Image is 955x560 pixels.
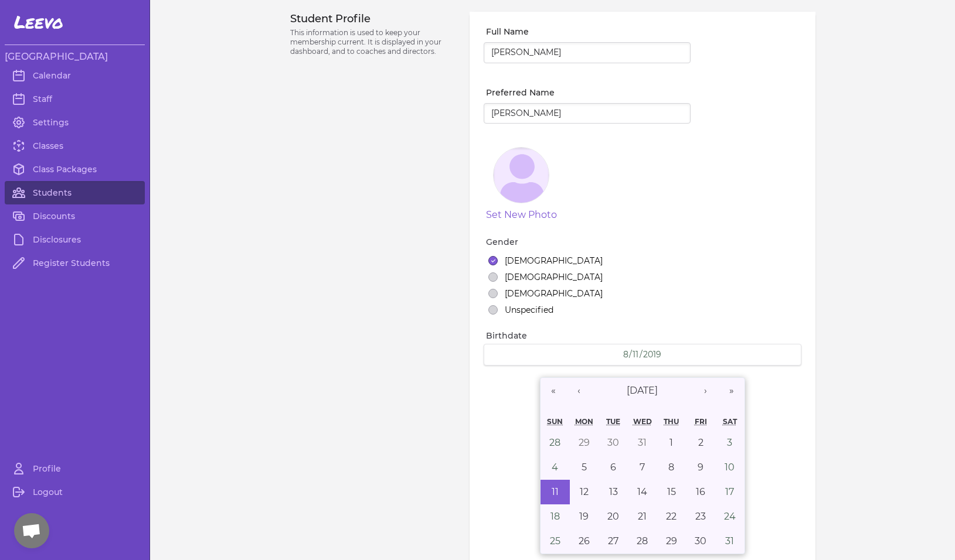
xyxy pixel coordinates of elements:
[725,535,734,547] abbr: August 31, 2019
[486,236,801,248] label: Gender
[5,111,145,134] a: Settings
[5,251,145,275] a: Register Students
[629,349,632,360] span: /
[667,486,676,497] abbr: August 15, 2019
[715,431,745,455] button: August 3, 2019
[290,28,456,56] p: This information is used to keep your membership current. It is displayed in your dashboard, and ...
[550,511,560,522] abbr: August 18, 2019
[592,378,693,404] button: [DATE]
[5,50,145,64] h3: [GEOGRAPHIC_DATA]
[5,228,145,251] a: Disclosures
[570,431,599,455] button: July 29, 2019
[541,455,570,480] button: August 4, 2019
[575,417,593,426] abbr: Monday
[579,437,590,448] abbr: July 29, 2019
[541,529,570,554] button: August 25, 2019
[599,504,628,529] button: August 20, 2019
[552,462,558,473] abbr: August 4, 2019
[505,271,603,283] label: [DEMOGRAPHIC_DATA]
[638,511,647,522] abbr: August 21, 2019
[580,486,589,497] abbr: August 12, 2019
[627,385,658,396] span: [DATE]
[486,87,691,98] label: Preferred Name
[640,462,645,473] abbr: August 7, 2019
[715,455,745,480] button: August 10, 2019
[5,480,145,504] a: Logout
[484,42,691,63] input: Richard Button
[599,529,628,554] button: August 27, 2019
[290,12,456,26] h3: Student Profile
[14,513,49,548] div: Open chat
[541,504,570,529] button: August 18, 2019
[599,455,628,480] button: August 6, 2019
[657,480,686,504] button: August 15, 2019
[570,529,599,554] button: August 26, 2019
[5,64,145,87] a: Calendar
[664,417,679,426] abbr: Thursday
[547,417,563,426] abbr: Sunday
[550,535,560,547] abbr: August 25, 2019
[599,431,628,455] button: July 30, 2019
[668,462,674,473] abbr: August 8, 2019
[698,437,703,448] abbr: August 2, 2019
[5,204,145,228] a: Discounts
[486,330,801,342] label: Birthdate
[657,504,686,529] button: August 22, 2019
[14,12,63,33] span: Leevo
[724,511,736,522] abbr: August 24, 2019
[638,437,647,448] abbr: July 31, 2019
[657,455,686,480] button: August 8, 2019
[628,480,657,504] button: August 14, 2019
[505,288,603,299] label: [DEMOGRAPHIC_DATA]
[727,437,732,448] abbr: August 3, 2019
[657,431,686,455] button: August 1, 2019
[552,486,559,497] abbr: August 11, 2019
[686,529,715,554] button: August 30, 2019
[570,504,599,529] button: August 19, 2019
[609,486,618,497] abbr: August 13, 2019
[606,417,620,426] abbr: Tuesday
[5,181,145,204] a: Students
[610,462,616,473] abbr: August 6, 2019
[637,486,647,497] abbr: August 14, 2019
[623,349,629,360] input: MM
[607,511,619,522] abbr: August 20, 2019
[505,255,603,267] label: [DEMOGRAPHIC_DATA]
[695,417,707,426] abbr: Friday
[725,486,734,497] abbr: August 17, 2019
[541,378,566,404] button: «
[607,437,619,448] abbr: July 30, 2019
[657,529,686,554] button: August 29, 2019
[686,431,715,455] button: August 2, 2019
[695,535,706,547] abbr: August 30, 2019
[695,511,706,522] abbr: August 23, 2019
[719,378,745,404] button: »
[566,378,592,404] button: ‹
[628,455,657,480] button: August 7, 2019
[5,158,145,181] a: Class Packages
[5,457,145,480] a: Profile
[669,437,673,448] abbr: August 1, 2019
[486,26,691,37] label: Full Name
[582,462,587,473] abbr: August 5, 2019
[541,431,570,455] button: July 28, 2019
[608,535,618,547] abbr: August 27, 2019
[541,480,570,504] button: August 11, 2019
[715,504,745,529] button: August 24, 2019
[715,480,745,504] button: August 17, 2019
[640,349,643,360] span: /
[637,535,648,547] abbr: August 28, 2019
[632,349,640,360] input: DD
[579,511,589,522] abbr: August 19, 2019
[579,535,590,547] abbr: August 26, 2019
[698,462,703,473] abbr: August 9, 2019
[696,486,705,497] abbr: August 16, 2019
[505,304,553,316] label: Unspecified
[686,480,715,504] button: August 16, 2019
[693,378,719,404] button: ›
[484,103,691,124] input: Richard
[715,529,745,554] button: August 31, 2019
[633,417,652,426] abbr: Wednesday
[549,437,560,448] abbr: July 28, 2019
[599,480,628,504] button: August 13, 2019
